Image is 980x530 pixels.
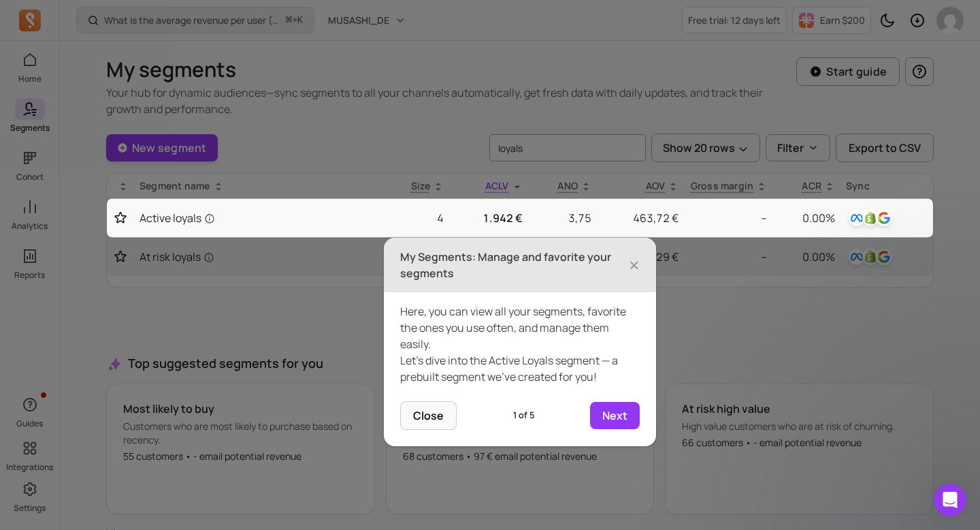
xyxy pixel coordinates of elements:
span: × [629,250,640,280]
p: Here, you can view all your segments, favorite the ones you use often, and manage them easily. [400,303,640,352]
button: Close [400,401,457,430]
h3: My Segments: Manage and favorite your segments [400,249,629,281]
button: Close Tour [629,254,640,276]
p: Let’s dive into the Active Loyals segment — a prebuilt segment we’ve created for you! [400,352,640,385]
span: 1 of 5 [513,409,534,422]
iframe: Intercom live chat [934,484,966,516]
button: Next [590,402,640,429]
